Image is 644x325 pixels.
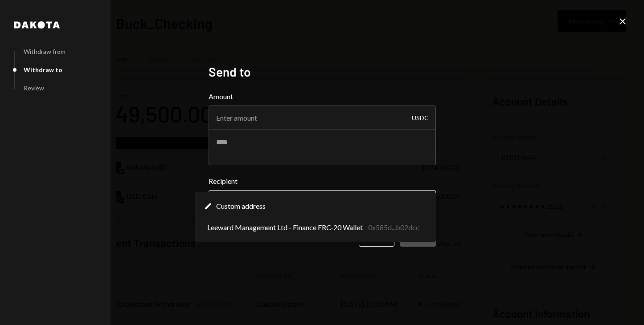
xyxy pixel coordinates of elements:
[24,66,62,73] div: Withdraw to
[209,91,436,102] label: Amount
[207,222,363,233] span: Leeward Management Ltd - Finance ERC-20 Wallet
[216,201,266,211] span: Custom address
[209,190,436,215] button: Recipient
[209,176,436,187] label: Recipient
[209,106,436,130] input: Enter amount
[24,48,66,55] div: Withdraw from
[209,63,436,81] h2: Send to
[24,84,44,92] div: Review
[368,222,419,233] div: 0x585d...b02dcc
[412,106,429,130] div: USDC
